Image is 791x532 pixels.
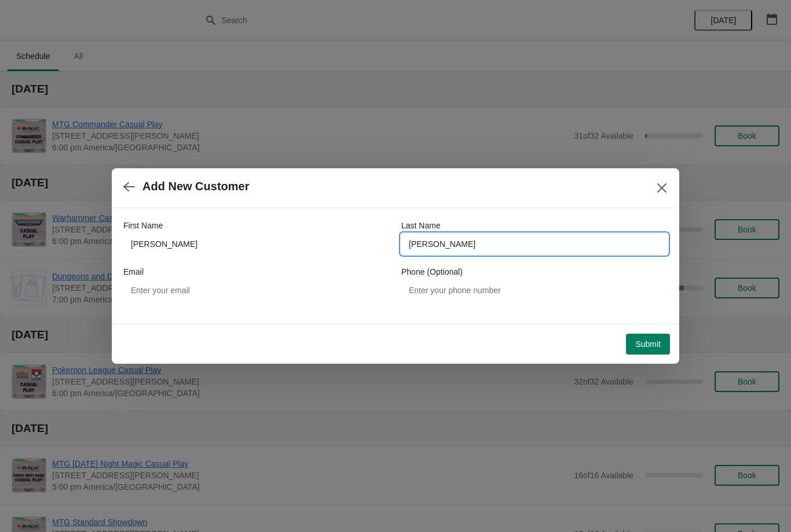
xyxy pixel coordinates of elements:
button: Submit [626,334,670,354]
input: John [123,234,390,254]
input: Enter your email [123,280,390,301]
button: Close [651,178,672,198]
label: Email [123,266,144,278]
input: Enter your phone number [401,280,668,301]
h2: Add New Customer [142,180,249,193]
label: First Name [123,220,163,231]
input: Smith [401,234,668,254]
label: Phone (Optional) [401,266,463,278]
span: Submit [635,339,661,349]
label: Last Name [401,220,441,231]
